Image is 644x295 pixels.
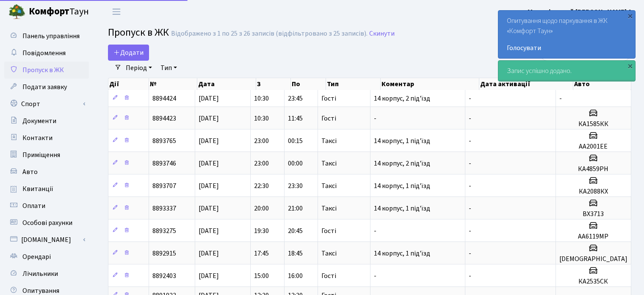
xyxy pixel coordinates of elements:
[321,228,336,234] span: Гості
[288,226,303,236] span: 20:45
[374,271,376,281] span: -
[288,114,303,123] span: 11:45
[321,95,336,102] span: Гості
[152,159,176,168] span: 8893746
[254,94,269,103] span: 10:30
[22,167,38,177] span: Авто
[374,94,430,103] span: 14 корпус, 2 під'їзд
[559,278,627,286] h5: КА2535СК
[152,94,176,103] span: 8894424
[528,7,634,17] a: Меленівський [PERSON_NAME] А.
[374,249,430,258] span: 14 корпус, 1 під'їзд
[288,136,303,146] span: 00:15
[374,181,430,191] span: 14 корпус, 1 під'їзд
[326,78,381,90] th: Тип
[152,114,176,123] span: 8894423
[199,136,219,146] span: [DATE]
[4,96,89,112] a: Спорт
[288,159,303,168] span: 00:00
[171,30,368,38] div: Відображено з 1 по 25 з 26 записів (відфільтровано з 25 записів).
[469,249,471,258] span: -
[374,204,430,213] span: 14 корпус, 1 під'їзд
[479,78,573,90] th: Дата активації
[321,160,337,167] span: Таксі
[4,231,89,248] a: [DOMAIN_NAME]
[254,249,269,258] span: 17:45
[321,250,337,257] span: Таксі
[321,183,337,189] span: Таксі
[559,94,562,103] span: -
[157,61,180,75] a: Тип
[469,204,471,213] span: -
[559,255,627,263] h5: [DEMOGRAPHIC_DATA]
[288,204,303,213] span: 21:00
[113,48,144,57] span: Додати
[152,271,176,281] span: 8892403
[22,218,72,228] span: Особові рахунки
[559,165,627,173] h5: КА4859РН
[4,79,89,96] a: Подати заявку
[199,114,219,123] span: [DATE]
[469,114,471,123] span: -
[22,48,66,58] span: Повідомлення
[469,226,471,236] span: -
[469,159,471,168] span: -
[108,25,169,40] span: Пропуск в ЖК
[199,159,219,168] span: [DATE]
[8,3,25,20] img: logo.png
[197,78,256,90] th: Дата
[626,62,634,70] div: ×
[199,204,219,213] span: [DATE]
[321,205,337,212] span: Таксі
[469,136,471,146] span: -
[152,204,176,213] span: 8893337
[199,249,219,258] span: [DATE]
[4,197,89,214] a: Оплати
[149,78,197,90] th: №
[29,5,69,18] b: Комфорт
[498,11,635,58] div: Опитування щодо паркування в ЖК «Комфорт Таун»
[4,214,89,231] a: Особові рахунки
[4,62,89,79] a: Пропуск в ЖК
[254,159,269,168] span: 23:00
[4,180,89,197] a: Квитанції
[559,143,627,151] h5: АА2001ЕЕ
[152,226,176,236] span: 8893275
[22,82,67,92] span: Подати заявку
[106,5,127,19] button: Переключити навігацію
[254,136,269,146] span: 23:00
[22,201,45,211] span: Оплати
[4,45,89,62] a: Повідомлення
[22,252,51,261] span: Орендарі
[254,226,269,236] span: 19:30
[4,129,89,146] a: Контакти
[199,226,219,236] span: [DATE]
[199,181,219,191] span: [DATE]
[291,78,326,90] th: По
[321,273,336,279] span: Гості
[374,159,430,168] span: 14 корпус, 2 під'їзд
[152,249,176,258] span: 8892915
[559,210,627,218] h5: ВХ3713
[573,78,631,90] th: Авто
[22,269,58,278] span: Лічильники
[288,94,303,103] span: 23:45
[108,45,149,61] a: Додати
[374,226,376,236] span: -
[559,120,627,128] h5: КА1585КК
[108,78,149,90] th: Дії
[498,61,635,81] div: Запис успішно додано.
[288,181,303,191] span: 23:30
[29,5,89,19] span: Таун
[152,181,176,191] span: 8893707
[256,78,291,90] th: З
[626,11,634,20] div: ×
[199,94,219,103] span: [DATE]
[199,271,219,281] span: [DATE]
[22,150,60,160] span: Приміщення
[22,184,53,194] span: Квитанції
[374,136,430,146] span: 14 корпус, 1 під'їзд
[507,43,627,53] a: Голосувати
[469,181,471,191] span: -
